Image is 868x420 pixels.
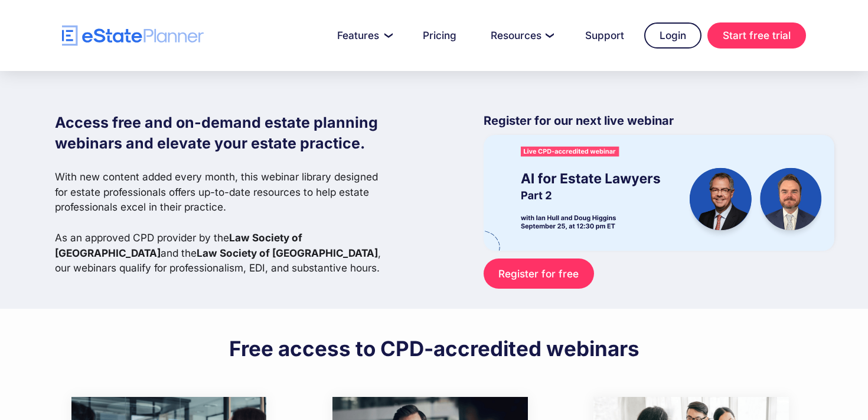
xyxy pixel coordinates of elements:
strong: Law Society of [GEOGRAPHIC_DATA] [197,247,378,259]
a: Pricing [409,24,471,47]
a: Resources [477,24,565,47]
h1: Access free and on-demand estate planning webinars and elevate your estate practice. [55,112,390,154]
a: Start free trial [707,22,806,49]
a: Features [323,24,403,47]
h2: Free access to CPD-accredited webinars [229,335,639,361]
a: Register for free [484,259,594,289]
a: home [62,25,204,46]
p: Register for our next live webinar [484,112,834,135]
p: With new content added every month, this webinar library designed for estate professionals offers... [55,169,390,276]
strong: Law Society of [GEOGRAPHIC_DATA] [55,231,302,259]
img: eState Academy webinar [484,135,834,250]
a: Support [571,24,638,47]
a: Login [644,22,701,49]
